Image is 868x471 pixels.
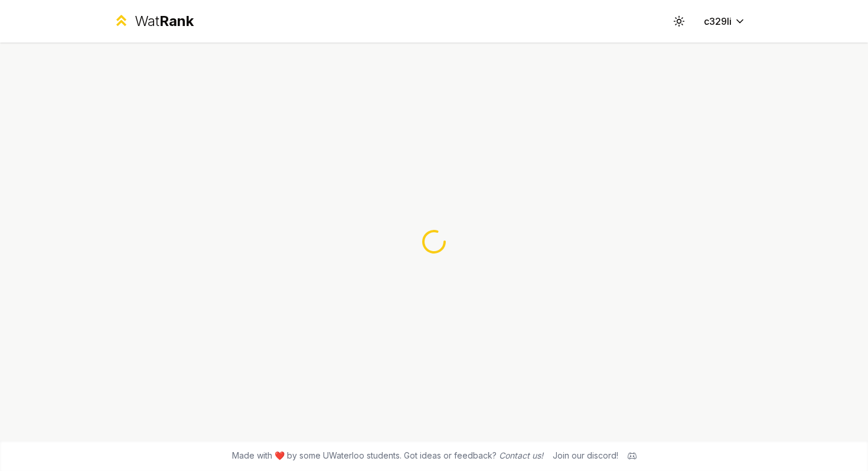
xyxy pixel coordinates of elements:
button: c329li [694,11,755,32]
a: WatRank [113,12,194,31]
div: Wat [135,12,194,31]
span: c329li [704,14,732,28]
a: Contact us! [499,450,543,460]
span: Rank [159,12,194,30]
div: Join our discord! [553,450,618,462]
span: Made with ❤️ by some UWaterloo students. Got ideas or feedback? [232,450,543,462]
